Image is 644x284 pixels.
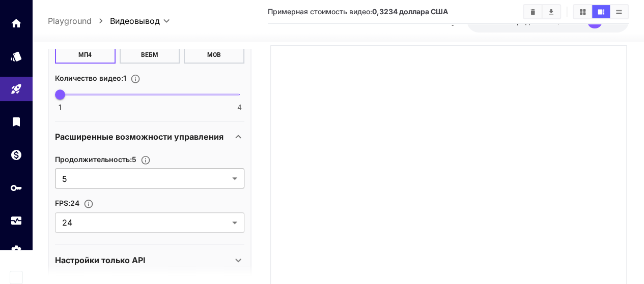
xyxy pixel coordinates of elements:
[55,132,223,142] font: Расширенные возможности управления
[141,51,158,58] font: ВЕБМ
[48,15,92,27] a: Playground
[10,148,22,161] div: Кошелек
[10,181,22,194] div: API-ключи
[70,199,79,207] font: 24
[136,155,155,165] button: Установите количество продолжительностей
[10,15,22,27] div: Дом
[573,4,629,19] div: Показывать видео в виде сеткиПоказывать видео в режиме просмотра видеоПоказать видео в виде списка
[59,103,62,111] font: 1
[237,103,242,111] font: 4
[55,248,244,272] div: Настройки только API
[10,244,22,257] div: Настройки
[48,15,110,27] nav: хлебные крошки
[55,199,68,207] font: FPS
[79,199,98,209] button: Установите fps
[126,74,145,84] button: Укажите, сколько видео нужно сгенерировать за один запрос. Стоимость каждого видео будет оплачива...
[130,155,132,164] font: :
[10,214,22,227] div: Использование
[207,51,221,58] font: МОВ
[10,48,22,60] div: Модели
[610,5,628,18] button: Показать видео в виде списка
[268,7,372,16] font: Примерная стоимость видео:
[62,174,67,184] font: 5
[184,46,244,64] button: МОВ
[132,155,136,164] font: 5
[123,74,126,82] font: 1
[110,16,160,26] font: Видеовывод
[524,5,542,18] button: Очистить видео
[55,46,116,64] button: МП4
[542,5,560,18] button: Скачать все
[523,4,561,19] div: Очистить видеоСкачать все
[55,124,244,149] div: Расширенные возможности управления
[592,5,610,18] button: Показывать видео в режиме просмотра видео
[55,155,130,164] font: Продолжительность
[78,51,92,58] font: МП4
[68,199,70,207] font: :
[62,217,72,228] font: 24
[477,17,556,25] font: Осталось кредитов на
[121,74,123,82] font: :
[10,271,23,284] button: Свернуть боковую панель
[55,255,146,265] font: Настройки только API
[574,5,592,18] button: Показывать видео в виде сетки
[55,74,121,82] font: Количество видео
[10,83,22,96] div: Детская площадка
[556,17,579,25] font: $53.13
[372,7,448,16] font: 0,3234 доллара США
[10,115,22,128] div: Библиотека
[120,46,180,64] button: ВЕБМ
